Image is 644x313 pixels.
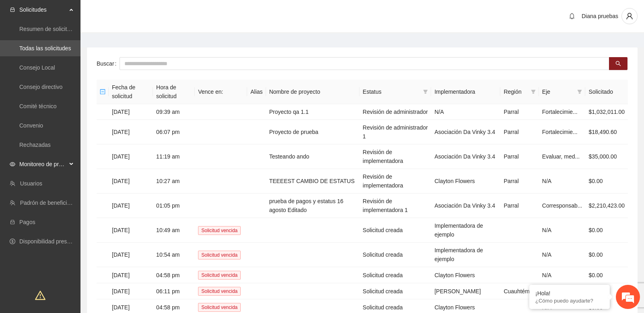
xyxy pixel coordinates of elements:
td: [DATE] [109,169,153,194]
td: Clayton Flowers [431,169,500,194]
td: Solicitud creada [359,218,431,243]
span: Región [504,87,527,96]
span: user [622,12,637,20]
td: [DATE] [109,267,153,283]
a: Disponibilidad presupuestal [19,238,88,245]
td: Revisión de administrador 1 [359,120,431,144]
td: $18,490.60 [585,120,628,144]
td: Solicitud creada [359,283,431,299]
th: Vence en: [195,80,247,104]
a: Convenio [19,122,43,129]
td: Asociación Da Vinky 3.4 [431,120,500,144]
td: $2,210,423.00 [585,194,628,218]
th: Nombre de proyecto [266,80,359,104]
td: [DATE] [109,243,153,267]
span: filter [421,86,429,98]
td: Proyecto qa 1.1 [266,104,359,120]
td: $0.00 [585,169,628,194]
span: filter [531,89,536,94]
td: [DATE] [109,120,153,144]
span: Estatus [363,87,420,96]
td: Clayton Flowers [431,267,500,283]
td: N/A [539,283,586,299]
a: Padrón de beneficiarios [20,200,79,206]
td: 10:54 am [153,243,195,267]
td: Revisión de implementadora 1 [359,194,431,218]
a: Consejo Local [19,64,55,71]
span: Solicitud vencida [198,251,241,259]
span: Fortalecimie... [542,109,578,115]
th: Hora de solicitud [153,80,195,104]
span: filter [576,86,584,98]
span: Solicitud vencida [198,303,241,312]
td: N/A [539,267,586,283]
textarea: Escriba su mensaje y pulse “Intro” [4,220,153,248]
td: 10:27 am [153,169,195,194]
span: Diana pruebas [582,13,618,19]
td: [DATE] [109,194,153,218]
a: Resumen de solicitudes por aprobar [19,26,110,32]
td: [DATE] [109,104,153,120]
td: 09:39 am [153,104,195,120]
td: Implementadora de ejemplo [431,243,500,267]
a: Todas las solicitudes [19,45,71,51]
span: Solicitud vencida [198,287,241,296]
td: Parral [500,104,539,120]
td: 06:07 pm [153,120,195,144]
span: Corresponsab... [542,202,582,209]
td: [DATE] [109,218,153,243]
td: [DATE] [109,144,153,169]
td: 04:58 pm [153,267,195,283]
th: Fecha de solicitud [109,80,153,104]
label: Buscar [97,57,120,70]
td: N/A [539,169,586,194]
td: $0.00 [585,218,628,243]
td: TEEEEST CAMBIO DE ESTATUS [266,169,359,194]
td: [PERSON_NAME] [431,283,500,299]
td: Parral [500,169,539,194]
span: inbox [10,7,15,12]
a: Pagos [19,219,35,225]
td: Solicitud creada [359,243,431,267]
td: Testeando ando [266,144,359,169]
td: Revisión de administrador [359,104,431,120]
span: Solicitudes [19,2,67,18]
span: Evaluar, med... [542,153,580,160]
a: Comité técnico [19,103,57,109]
td: prueba de pagos y estatus 16 agosto Editado [266,194,359,218]
span: minus-square [100,89,105,95]
span: Monitoreo de proyectos [19,156,67,172]
a: Consejo directivo [19,84,62,90]
td: Asociación Da Vinky 3.4 [431,144,500,169]
div: Chatee con nosotros ahora [42,41,135,51]
span: Eje [542,87,574,96]
th: Implementadora [431,80,500,104]
span: Solicitud vencida [198,271,241,280]
td: $1,032,011.00 [585,104,628,120]
div: ¡Hola! [535,290,604,297]
button: bell [566,10,578,23]
td: Parral [500,194,539,218]
td: 01:05 pm [153,194,195,218]
td: N/A [431,104,500,120]
td: 10:49 am [153,218,195,243]
th: Solicitado [585,80,628,104]
th: Alias [247,80,266,104]
td: [DATE] [109,283,153,299]
td: $35,000.00 [585,144,628,169]
div: Minimizar ventana de chat en vivo [132,4,151,23]
span: filter [577,89,582,94]
td: $0.00 [585,283,628,299]
td: Solicitud creada [359,267,431,283]
a: Rechazadas [19,142,51,148]
button: user [621,8,638,24]
button: search [609,57,627,70]
td: N/A [539,218,586,243]
span: filter [529,86,537,98]
span: warning [35,290,45,301]
td: N/A [539,243,586,267]
span: Fortalecimie... [542,129,578,135]
td: 06:11 pm [153,283,195,299]
p: ¿Cómo puedo ayudarte? [535,298,604,304]
td: Revisión de implementadora [359,169,431,194]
